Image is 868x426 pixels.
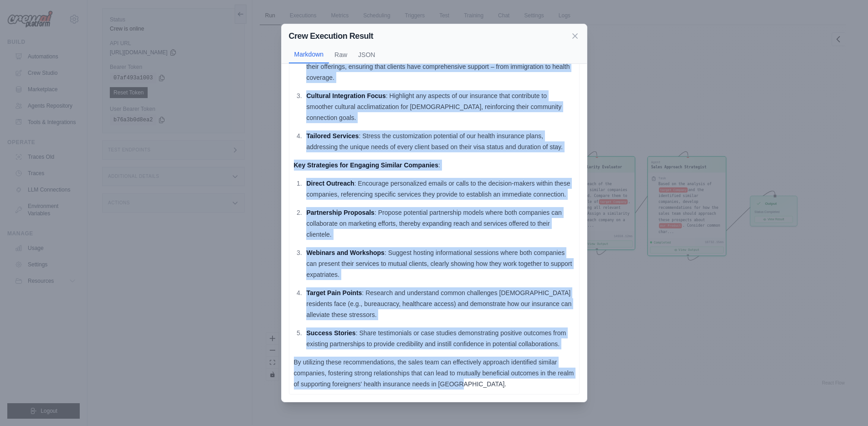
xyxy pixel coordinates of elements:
[306,90,574,123] p: : Highlight any aspects of our insurance that contribute to smoother cultural acclimatization for...
[306,327,574,349] p: : Share testimonials or case studies demonstrating positive outcomes from existing partnerships t...
[306,247,574,280] p: : Suggest hosting informational sessions where both companies can present their services to mutua...
[306,329,355,337] strong: Success Stories
[353,46,380,63] button: JSON
[289,46,329,63] button: Markdown
[822,382,868,426] iframe: Chat Widget
[329,46,353,63] button: Raw
[306,178,574,200] p: : Encourage personalized emails or calls to the decision-makers within these companies, referenci...
[306,289,362,296] strong: Target Pain Points
[306,92,385,99] strong: Cultural Integration Focus
[294,357,575,390] p: By utilizing these recommendations, the sales team can effectively approach identified similar co...
[306,209,374,216] strong: Partnership Proposals
[306,180,354,187] strong: Direct Outreach
[306,50,574,83] p: : Illustrate how our health insurance services complement their offerings, ensuring that clients ...
[306,130,574,152] p: : Stress the customization potential of our health insurance plans, addressing the unique needs o...
[289,30,374,42] h2: Crew Execution Result
[306,207,574,240] p: : Propose potential partnership models where both companies can collaborate on marketing efforts,...
[306,249,384,256] strong: Webinars and Workshops
[306,132,359,140] strong: Tailored Services
[294,160,575,171] p: :
[294,161,438,169] strong: Key Strategies for Engaging Similar Companies
[306,287,574,320] p: : Research and understand common challenges [DEMOGRAPHIC_DATA] residents face (e.g., bureaucracy,...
